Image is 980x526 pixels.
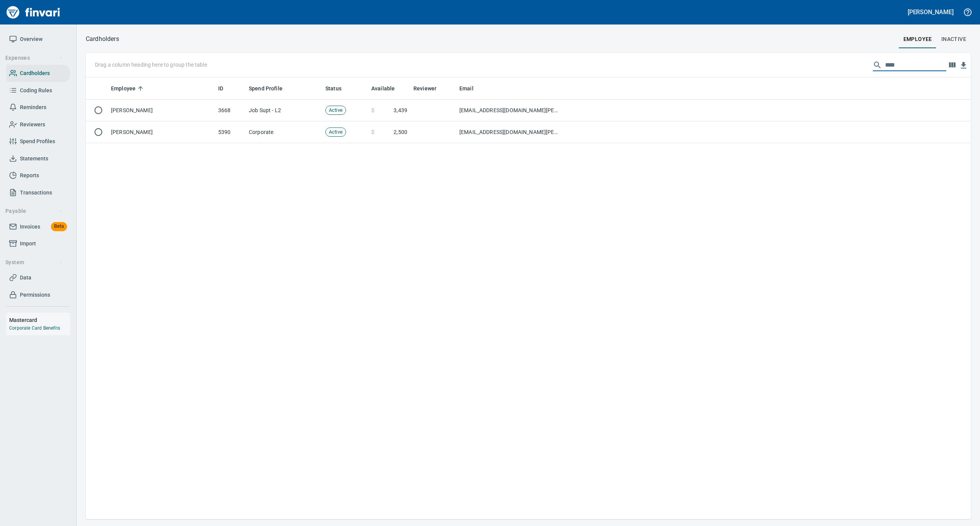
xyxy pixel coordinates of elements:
span: Email [459,84,483,93]
span: Invoices [20,222,40,232]
span: 3,439 [394,106,407,114]
td: [PERSON_NAME] [108,100,215,121]
span: Reviewers [20,120,45,129]
span: Reminders [20,103,46,112]
span: Data [20,273,31,283]
td: 3668 [215,100,246,121]
span: Active [326,107,346,114]
span: 2,500 [394,128,407,136]
span: Spend Profile [249,84,292,93]
span: Status [325,84,341,93]
span: Coding Rules [20,86,52,95]
td: Corporate [246,121,322,143]
span: Permissions [20,290,50,300]
a: Reminders [6,99,70,116]
a: Data [6,269,70,286]
span: $ [371,106,374,114]
span: Reviewer [413,84,446,93]
span: Beta [51,222,67,231]
button: Choose columns to display [946,59,958,71]
button: Expenses [2,51,66,65]
span: $ [371,128,374,136]
span: Payable [5,206,63,216]
a: Coding Rules [6,82,70,99]
button: Payable [2,204,66,218]
button: [PERSON_NAME] [906,6,955,18]
a: Corporate Card Benefits [9,325,60,331]
span: Import [20,239,36,248]
h5: [PERSON_NAME] [908,8,954,16]
span: Reports [20,171,39,180]
span: Available [371,84,405,93]
span: Transactions [20,188,52,198]
a: Reviewers [6,116,70,133]
a: Import [6,235,70,252]
td: Job Supt - L2 [246,100,322,121]
nav: breadcrumb [86,34,119,44]
a: Spend Profiles [6,133,70,150]
button: Download table [958,60,969,71]
span: Employee [111,84,136,93]
button: System [2,255,66,270]
a: Permissions [6,286,70,304]
span: Status [325,84,351,93]
span: Statements [20,154,48,163]
span: Spend Profile [249,84,283,93]
a: Reports [6,167,70,184]
img: Finvari [5,3,62,21]
span: Overview [20,34,42,44]
p: Cardholders [86,34,119,44]
a: Statements [6,150,70,167]
a: Cardholders [6,65,70,82]
span: ID [218,84,233,93]
span: Email [459,84,474,93]
span: Expenses [5,53,63,63]
td: 5390 [215,121,246,143]
span: Inactive [941,34,966,44]
p: Drag a column heading here to group the table [95,61,207,69]
span: Reviewer [413,84,436,93]
td: [PERSON_NAME] [108,121,215,143]
span: System [5,258,63,267]
span: Cardholders [20,69,50,78]
h6: Mastercard [9,316,70,324]
td: [EMAIL_ADDRESS][DOMAIN_NAME][PERSON_NAME] [456,100,563,121]
td: [EMAIL_ADDRESS][DOMAIN_NAME][PERSON_NAME] [456,121,563,143]
span: Employee [111,84,145,93]
a: Transactions [6,184,70,201]
a: Overview [6,31,70,48]
span: Spend Profiles [20,137,55,146]
span: employee [903,34,932,44]
span: ID [218,84,223,93]
span: Active [326,129,346,136]
a: InvoicesBeta [6,218,70,235]
span: Available [371,84,395,93]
